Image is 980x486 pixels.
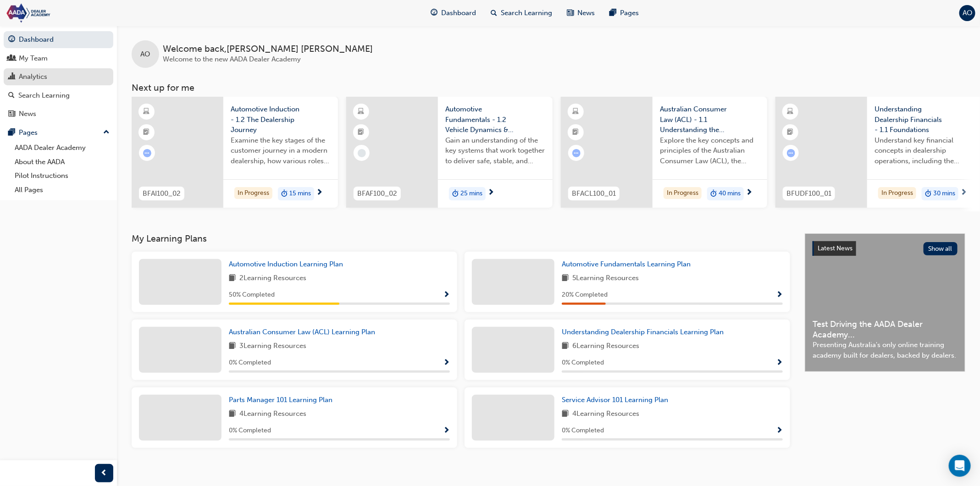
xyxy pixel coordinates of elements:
[664,187,702,199] div: In Progress
[19,127,38,138] div: Pages
[562,290,608,300] span: 20 % Completed
[562,409,569,420] span: book-icon
[8,92,15,100] span: search-icon
[443,357,450,369] button: Show Progress
[776,425,783,436] button: Show Progress
[229,396,332,404] span: Parts Manager 101 Learning Plan
[4,124,113,141] button: Pages
[746,189,753,197] span: next-icon
[19,53,48,64] div: My Team
[878,187,916,199] div: In Progress
[229,409,236,420] span: book-icon
[875,135,974,166] span: Understand key financial concepts in dealership operations, including the difference between gros...
[143,149,151,157] span: learningRecordVerb_ATTEMPT-icon
[572,273,639,284] span: 5 Learning Resources
[316,189,323,197] span: next-icon
[229,273,236,284] span: book-icon
[132,233,790,244] h3: My Learning Plans
[19,109,36,119] div: News
[562,341,569,352] span: book-icon
[813,340,958,360] span: Presenting Australia's only online training academy built for dealers, backed by dealers.
[11,141,113,155] a: AADA Dealer Academy
[431,7,437,19] span: guage-icon
[358,106,365,118] span: learningResourceType_ELEARNING-icon
[562,328,724,336] span: Understanding Dealership Financials Learning Plan
[346,97,553,208] a: BFAF100_02Automotive Fundamentals - 1.2 Vehicle Dynamics & Control SystemsGain an understanding o...
[443,425,450,436] button: Show Progress
[11,169,113,183] a: Pilot Instructions
[776,357,783,369] button: Show Progress
[562,396,668,404] span: Service Advisor 101 Learning Plan
[443,289,450,301] button: Show Progress
[229,341,236,352] span: book-icon
[163,44,373,55] span: Welcome back , [PERSON_NAME] [PERSON_NAME]
[933,188,955,199] span: 30 mins
[787,127,794,138] span: booktick-icon
[577,8,595,18] span: News
[11,155,113,169] a: About the AADA
[572,341,639,352] span: 6 Learning Resources
[776,427,783,435] span: Show Progress
[572,188,616,199] span: BFACL100_01
[132,97,338,208] a: BFAI100_02Automotive Induction - 1.2 The Dealership JourneyExamine the key stages of the customer...
[231,104,331,135] span: Automotive Induction - 1.2 The Dealership Journey
[11,183,113,197] a: All Pages
[445,104,545,135] span: Automotive Fundamentals - 1.2 Vehicle Dynamics & Control Systems
[776,291,783,299] span: Show Progress
[358,127,365,138] span: booktick-icon
[776,359,783,367] span: Show Progress
[487,189,494,197] span: next-icon
[562,327,727,337] a: Understanding Dealership Financials Learning Plan
[562,259,694,270] a: Automotive Fundamentals Learning Plan
[787,106,794,118] span: learningResourceType_ELEARNING-icon
[4,50,113,67] a: My Team
[229,327,379,337] a: Australian Consumer Law (ACL) Learning Plan
[8,36,15,44] span: guage-icon
[660,135,760,166] span: Explore the key concepts and principles of the Australian Consumer Law (ACL), the associated pena...
[358,149,366,157] span: learningRecordVerb_NONE-icon
[963,8,972,18] span: AO
[231,135,331,166] span: Examine the key stages of the customer journey in a modern dealership, how various roles and depa...
[8,73,15,81] span: chart-icon
[875,104,974,135] span: Understanding Dealership Financials - 1.1 Foundations
[443,427,450,435] span: Show Progress
[229,260,343,268] span: Automotive Induction Learning Plan
[719,188,741,199] span: 40 mins
[959,5,975,21] button: AO
[573,106,579,118] span: learningResourceType_ELEARNING-icon
[445,135,545,166] span: Gain an understanding of the key systems that work together to deliver safe, stable, and responsi...
[143,188,181,199] span: BFAI100_02
[813,241,958,256] a: Latest NewsShow all
[357,188,397,199] span: BFAF100_02
[141,49,150,60] span: AO
[229,328,375,336] span: Australian Consumer Law (ACL) Learning Plan
[818,244,853,252] span: Latest News
[562,273,569,284] span: book-icon
[289,188,311,199] span: 15 mins
[562,425,604,436] span: 0 % Completed
[960,189,967,197] span: next-icon
[144,106,150,118] span: learningResourceType_ELEARNING-icon
[559,4,602,22] a: news-iconNews
[660,104,760,135] span: Australian Consumer Law (ACL) - 1.1 Understanding the ACL, Consumer Guarantees & the Role of Deal...
[949,455,971,477] div: Open Intercom Messenger
[234,187,272,199] div: In Progress
[101,468,108,479] span: prev-icon
[483,4,559,22] a: search-iconSearch Learning
[8,110,15,118] span: news-icon
[281,188,288,200] span: duration-icon
[443,359,450,367] span: Show Progress
[602,4,646,22] a: pages-iconPages
[572,149,581,157] span: learningRecordVerb_ATTEMPT-icon
[117,83,980,93] h3: Next up for me
[239,341,306,352] span: 3 Learning Resources
[491,7,497,19] span: search-icon
[710,188,717,200] span: duration-icon
[4,31,113,48] a: Dashboard
[229,425,271,436] span: 0 % Completed
[924,242,958,255] button: Show all
[441,8,476,18] span: Dashboard
[8,55,15,63] span: people-icon
[4,87,113,104] a: Search Learning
